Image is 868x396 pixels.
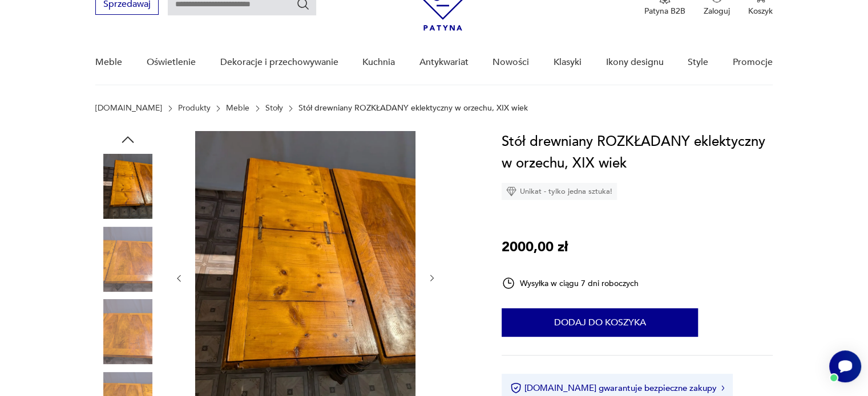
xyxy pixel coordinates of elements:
p: Stół drewniany ROZKŁADANY eklektyczny w orzechu, XIX wiek [298,104,528,113]
img: Zdjęcie produktu Stół drewniany ROZKŁADANY eklektyczny w orzechu, XIX wiek [95,154,160,219]
a: Meble [226,104,249,113]
a: Produkty [178,104,211,113]
a: Meble [95,40,122,84]
img: Zdjęcie produktu Stół drewniany ROZKŁADANY eklektyczny w orzechu, XIX wiek [95,227,160,292]
a: Kuchnia [362,40,395,84]
iframe: Smartsupp widget button [829,350,861,382]
img: Ikona diamentu [506,186,516,197]
a: Sprzedawaj [95,1,159,9]
h1: Stół drewniany ROZKŁADANY eklektyczny w orzechu, XIX wiek [502,131,773,174]
a: Dekoracje i przechowywanie [220,40,338,84]
img: Ikona strzałki w prawo [721,385,725,391]
a: [DOMAIN_NAME] [95,104,162,113]
a: Ikony designu [605,40,663,84]
a: Promocje [733,40,773,84]
a: Nowości [492,40,529,84]
img: Zdjęcie produktu Stół drewniany ROZKŁADANY eklektyczny w orzechu, XIX wiek [95,299,160,364]
div: Unikat - tylko jedna sztuka! [502,183,617,200]
a: Antykwariat [419,40,469,84]
p: Koszyk [748,6,773,17]
img: Ikona certyfikatu [510,382,522,394]
p: Zaloguj [704,6,730,17]
a: Style [688,40,708,84]
button: Dodaj do koszyka [502,308,698,337]
button: [DOMAIN_NAME] gwarantuje bezpieczne zakupy [510,382,724,394]
a: Klasyki [554,40,582,84]
p: Patyna B2B [644,6,685,17]
p: 2000,00 zł [502,236,568,258]
a: Oświetlenie [147,40,196,84]
div: Wysyłka w ciągu 7 dni roboczych [502,276,639,290]
a: Stoły [265,104,283,113]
